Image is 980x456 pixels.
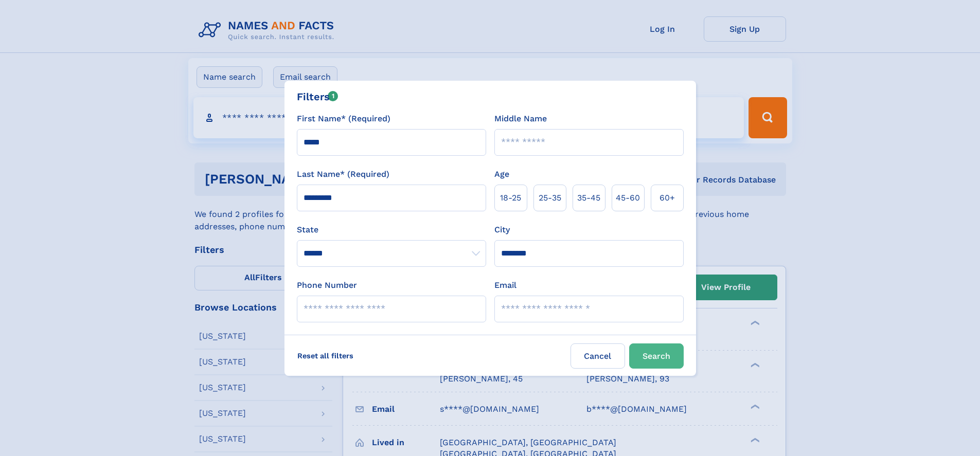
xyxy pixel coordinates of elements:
label: City [494,224,510,236]
span: 25‑35 [539,192,561,204]
label: Middle Name [494,113,547,125]
label: Email [494,279,516,291]
span: 18‑25 [500,192,521,204]
div: Filters [297,89,338,104]
label: State [297,224,486,236]
label: Reset all filters [291,343,360,368]
label: Cancel [571,343,625,369]
span: 35‑45 [577,192,600,204]
button: Search [629,343,684,369]
label: Phone Number [297,279,357,291]
label: Last Name* (Required) [297,168,389,180]
label: First Name* (Required) [297,113,390,125]
span: 60+ [660,192,675,204]
label: Age [494,168,509,180]
span: 45‑60 [616,192,640,204]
